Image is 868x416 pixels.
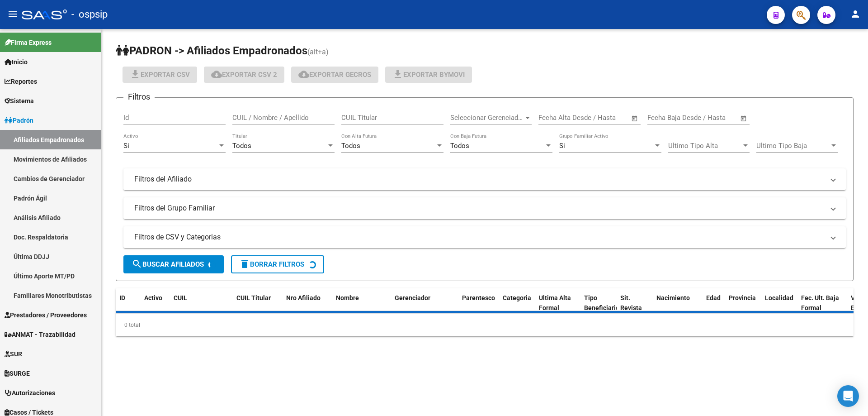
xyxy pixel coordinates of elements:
[116,288,141,318] datatable-header-cell: ID
[211,69,222,80] mat-icon: cloud_download
[392,69,403,80] mat-icon: file_download
[559,142,565,150] span: Si
[761,288,797,318] datatable-header-cell: Localidad
[450,114,524,122] span: Seleccionar Gerenciador
[5,77,37,86] span: Reportes
[116,314,854,336] div: 0 total
[395,294,430,301] span: Gerenciador
[617,288,653,318] datatable-header-cell: Sit. Revista
[5,330,75,339] span: ANMAT - Trazabilidad
[298,71,371,79] span: Exportar GECROS
[132,260,204,268] span: Buscar Afiliados
[503,294,531,301] span: Categoria
[123,226,846,248] mat-expansion-panel-header: Filtros de CSV y Categorias
[123,91,155,103] h3: Filtros
[5,57,28,67] span: Inicio
[703,288,725,318] datatable-header-cell: Edad
[458,288,499,318] datatable-header-cell: Parentesco
[170,288,220,318] datatable-header-cell: CUIL
[801,294,839,312] span: Fec. Ult. Baja Formal
[5,96,34,106] span: Sistema
[174,294,187,301] span: CUIL
[134,232,824,242] mat-panel-title: Filtros de CSV y Categorias
[391,288,445,318] datatable-header-cell: Gerenciador
[797,288,847,318] datatable-header-cell: Fec. Ult. Baja Formal
[341,142,360,150] span: Todos
[5,310,87,320] span: Prestadores / Proveedores
[134,174,824,184] mat-panel-title: Filtros del Afiliado
[7,9,18,19] mat-icon: menu
[71,5,108,24] span: - ospsip
[756,142,830,150] span: Ultimo Tipo Baja
[233,288,283,318] datatable-header-cell: CUIL Titular
[283,288,332,318] datatable-header-cell: Nro Afiliado
[141,288,170,318] datatable-header-cell: Activo
[580,288,617,318] datatable-header-cell: Tipo Beneficiario
[653,288,703,318] datatable-header-cell: Nacimiento
[538,114,575,122] input: Fecha inicio
[130,71,190,79] span: Exportar CSV
[620,294,642,312] span: Sit. Revista
[211,71,277,79] span: Exportar CSV 2
[116,44,307,57] span: PADRON -> Afiliados Empadronados
[231,255,324,273] button: Borrar Filtros
[584,294,619,312] span: Tipo Beneficiario
[706,294,721,301] span: Edad
[5,38,52,48] span: Firma Express
[462,294,495,301] span: Parentesco
[668,142,741,150] span: Ultimo Tipo Alta
[647,114,684,122] input: Fecha inicio
[336,294,359,301] span: Nombre
[725,288,761,318] datatable-header-cell: Provincia
[134,203,824,213] mat-panel-title: Filtros del Grupo Familiar
[5,115,33,125] span: Padrón
[392,71,465,79] span: Exportar Bymovi
[5,368,30,378] span: SURGE
[539,294,571,312] span: Ultima Alta Formal
[307,48,329,56] span: (alt+a)
[385,67,472,83] button: Exportar Bymovi
[850,9,861,19] mat-icon: person
[583,114,627,122] input: Fecha fin
[239,258,250,269] mat-icon: delete
[739,113,749,124] button: Open calendar
[837,385,859,407] div: Open Intercom Messenger
[656,294,690,301] span: Nacimiento
[286,294,321,301] span: Nro Afiliado
[729,294,756,301] span: Provincia
[130,69,141,80] mat-icon: file_download
[535,288,580,318] datatable-header-cell: Ultima Alta Formal
[499,288,535,318] datatable-header-cell: Categoria
[630,113,640,124] button: Open calendar
[692,114,736,122] input: Fecha fin
[204,67,284,83] button: Exportar CSV 2
[239,260,304,268] span: Borrar Filtros
[450,142,469,150] span: Todos
[123,67,197,83] button: Exportar CSV
[132,258,142,269] mat-icon: search
[232,142,251,150] span: Todos
[144,294,162,301] span: Activo
[332,288,391,318] datatable-header-cell: Nombre
[119,294,125,301] span: ID
[298,69,309,80] mat-icon: cloud_download
[236,294,271,301] span: CUIL Titular
[5,388,55,398] span: Autorizaciones
[291,67,378,83] button: Exportar GECROS
[123,255,224,273] button: Buscar Afiliados
[123,142,129,150] span: Si
[765,294,793,301] span: Localidad
[5,349,22,359] span: SUR
[123,197,846,219] mat-expansion-panel-header: Filtros del Grupo Familiar
[123,168,846,190] mat-expansion-panel-header: Filtros del Afiliado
